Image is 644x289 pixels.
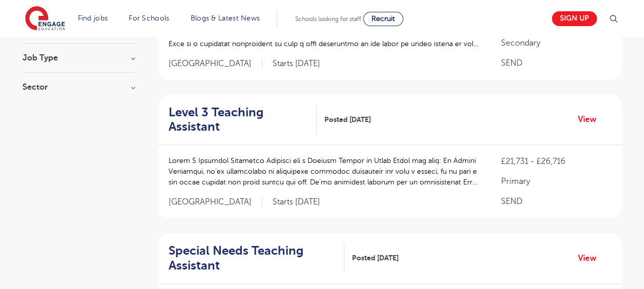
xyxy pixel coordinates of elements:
p: Starts [DATE] [273,58,320,69]
a: Level 3 Teaching Assistant [169,105,317,135]
p: £21,731 - £26,716 [501,155,611,168]
p: SEND [501,195,611,208]
span: Posted [DATE] [352,253,399,263]
span: Posted [DATE] [324,114,371,125]
p: Primary [501,175,611,188]
span: Schools looking for staff [295,15,361,23]
a: For Schools [129,14,169,22]
h3: Job Type [23,54,135,62]
a: Recruit [363,12,403,26]
p: Lorem 5 Ipsumdol Sitametco Adipisci eli s Doeiusm Tempor in Utlab Etdol mag aliq: En Admini Venia... [169,155,481,188]
span: Recruit [371,15,395,23]
a: Find jobs [78,14,108,22]
a: Blogs & Latest News [191,14,260,22]
p: SEND [501,57,611,69]
h3: Sector [23,83,135,91]
a: View [578,252,604,265]
a: Special Needs Teaching Assistant [169,243,345,273]
a: Sign up [552,11,597,26]
h2: Special Needs Teaching Assistant [169,243,337,273]
p: Starts [DATE] [273,197,320,208]
span: [GEOGRAPHIC_DATA] [169,58,262,69]
span: [GEOGRAPHIC_DATA] [169,197,262,208]
a: View [578,113,604,126]
p: Secondary [501,37,611,49]
img: Engage Education [25,6,65,32]
h2: Level 3 Teaching Assistant [169,105,308,135]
